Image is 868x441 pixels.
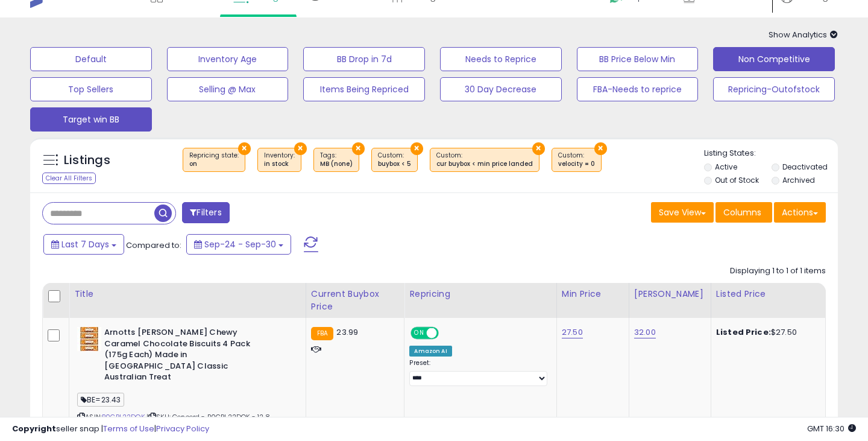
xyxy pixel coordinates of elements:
[715,202,772,223] button: Columns
[716,327,816,338] div: $27.50
[807,423,856,434] span: 2025-10-8 16:30 GMT
[294,142,307,155] button: ×
[336,326,358,338] span: 23.99
[238,142,251,155] button: ×
[558,151,595,169] span: Custom:
[412,328,427,338] span: ON
[311,327,333,340] small: FBA
[437,328,456,338] span: OFF
[30,107,152,132] button: Target win BB
[715,175,759,185] label: Out of Stock
[410,142,423,155] button: ×
[104,327,251,386] b: Arnotts [PERSON_NAME] Chewy Caramel Chocolate Biscuits 4 Pack (175g Each) Made in [GEOGRAPHIC_DAT...
[378,151,411,169] span: Custom:
[12,424,209,435] div: seller snap | |
[436,160,533,168] div: cur buybox < min price landed
[409,359,547,386] div: Preset:
[651,202,714,223] button: Save View
[558,160,595,168] div: velocity = 0
[634,288,706,300] div: [PERSON_NAME]
[189,160,239,168] div: on
[311,288,399,313] div: Current Buybox Price
[77,393,124,407] span: BE=23.43
[704,148,838,159] p: Listing States:
[716,326,771,338] b: Listed Price:
[126,240,181,251] span: Compared to:
[103,423,154,434] a: Terms of Use
[440,47,562,71] button: Needs to Reprice
[782,162,828,172] label: Deactivated
[409,288,552,300] div: Repricing
[167,47,289,71] button: Inventory Age
[715,162,737,172] label: Active
[594,142,607,155] button: ×
[42,173,96,184] div: Clear All Filters
[730,265,826,277] div: Displaying 1 to 1 of 1 items
[74,288,301,300] div: Title
[378,160,411,168] div: buybox < 5
[182,202,229,223] button: Filters
[61,238,109,250] span: Last 7 Days
[352,142,365,155] button: ×
[12,423,56,434] strong: Copyright
[204,238,276,250] span: Sep-24 - Sep-30
[303,47,425,71] button: BB Drop in 7d
[782,175,815,185] label: Archived
[303,77,425,101] button: Items Being Repriced
[264,160,295,168] div: in stock
[713,77,835,101] button: Repricing-Outofstock
[562,288,624,300] div: Min Price
[440,77,562,101] button: 30 Day Decrease
[264,151,295,169] span: Inventory :
[64,152,110,169] h5: Listings
[156,423,209,434] a: Privacy Policy
[30,77,152,101] button: Top Sellers
[186,234,291,255] button: Sep-24 - Sep-30
[436,151,533,169] span: Custom:
[577,47,699,71] button: BB Price Below Min
[769,29,838,40] span: Show Analytics
[634,326,656,338] a: 32.00
[532,142,545,155] button: ×
[320,151,353,169] span: Tags :
[577,77,699,101] button: FBA-Needs to reprice
[716,288,820,300] div: Listed Price
[409,346,451,357] div: Amazon AI
[43,234,124,255] button: Last 7 Days
[320,160,353,168] div: MB (none)
[167,77,289,101] button: Selling @ Max
[774,202,826,223] button: Actions
[77,327,101,351] img: 51ZVi-j81LL._SL40_.jpg
[189,151,239,169] span: Repricing state :
[562,326,583,338] a: 27.50
[713,47,835,71] button: Non Competitive
[723,206,761,218] span: Columns
[30,47,152,71] button: Default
